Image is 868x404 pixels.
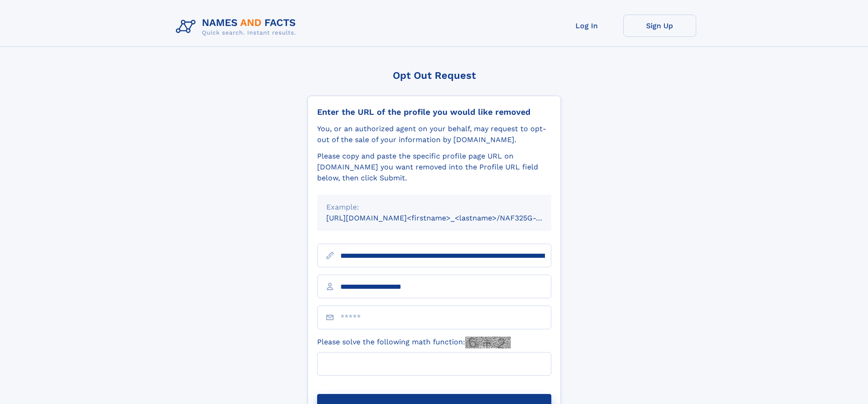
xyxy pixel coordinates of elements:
[623,15,696,37] a: Sign Up
[326,214,569,222] small: [URL][DOMAIN_NAME]<firstname>_<lastname>/NAF325G-xxxxxxxx
[317,107,551,117] div: Enter the URL of the profile you would like removed
[172,15,303,39] img: Logo Names and Facts
[550,15,623,37] a: Log In
[326,202,542,213] div: Example:
[317,337,511,348] label: Please solve the following math function:
[308,70,561,81] div: Opt Out Request
[317,123,551,145] div: You, or an authorized agent on your behalf, may request to opt-out of the sale of your informatio...
[317,151,551,184] div: Please copy and paste the specific profile page URL on [DOMAIN_NAME] you want removed into the Pr...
